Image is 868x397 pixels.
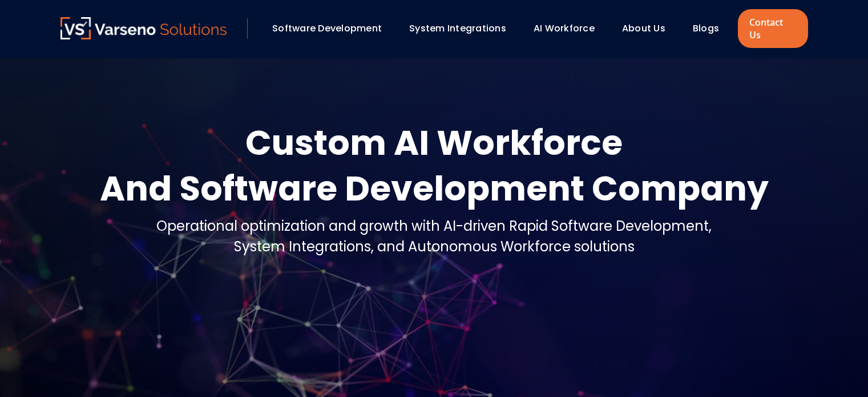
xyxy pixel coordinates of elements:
[693,22,719,35] a: Blogs
[403,19,522,38] div: System Integrations
[528,19,611,38] div: AI Workforce
[100,120,769,166] div: Custom AI Workforce
[738,9,808,48] a: Contact Us
[616,19,681,38] div: About Us
[272,22,382,35] a: Software Development
[60,17,227,40] a: Varseno Solutions – Product Engineering & IT Services
[156,216,712,236] div: Operational optimization and growth with AI-driven Rapid Software Development,
[267,19,398,38] div: Software Development
[100,166,769,211] div: And Software Development Company
[687,19,735,38] div: Blogs
[622,22,665,35] a: About Us
[409,22,506,35] a: System Integrations
[60,17,227,39] img: Varseno Solutions – Product Engineering & IT Services
[534,22,595,35] a: AI Workforce
[156,236,712,257] div: System Integrations, and Autonomous Workforce solutions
